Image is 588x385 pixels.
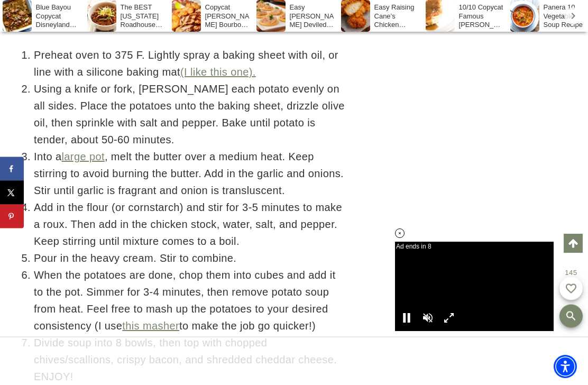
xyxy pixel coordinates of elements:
li: Using a knife or fork, [PERSON_NAME] each potato evenly on all sides. Place the potatoes unto the... [34,80,348,148]
li: Preheat oven to 375 F. Lightly spray a baking sheet with oil, or line with a silicone baking mat [34,47,348,80]
li: Add in the flour (or cornstarch) and stir for 3-5 minutes to make a roux. Then add in the chicken... [34,199,348,250]
li: Divide soup into 8 bowls, then top with chopped chives/scallions, crispy bacon, and shredded ched... [34,334,348,385]
a: Scroll to top [564,234,583,253]
a: (I like this one). [180,66,256,78]
li: When the potatoes are done, chop them into cubes and add it to the pot. Simmer for 3-4 minutes, t... [34,267,348,334]
div: Accessibility Menu [554,355,577,378]
iframe: Advertisement [401,53,559,370]
li: Pour in the heavy cream. Stir to combine. [34,250,348,267]
iframe: Advertisement [102,337,486,385]
iframe: Advertisement [395,242,554,331]
a: large pot [61,151,104,162]
a: this masher [122,320,179,332]
li: Into a , melt the butter over a medium heat. Keep stirring to avoid burning the butter. Add in th... [34,148,348,199]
